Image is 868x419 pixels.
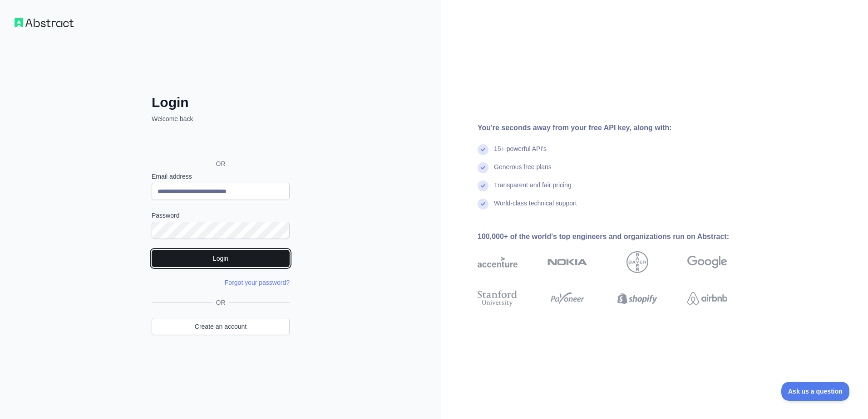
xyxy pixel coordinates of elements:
[152,318,290,335] a: Create an account
[494,144,547,162] div: 15+ powerful API's
[494,162,552,180] div: Generous free plans
[687,251,727,273] img: google
[494,199,577,217] div: World-class technical support
[617,288,657,308] img: shopify
[212,298,229,307] span: OR
[225,279,290,286] a: Forgot your password?
[478,122,756,133] div: You're seconds away from your free API key, along with:
[687,288,727,308] img: airbnb
[478,199,488,209] img: check mark
[781,382,850,401] iframe: Toggle Customer Support
[478,162,488,173] img: check mark
[152,250,290,267] button: Login
[152,114,290,123] p: Welcome back
[147,133,292,153] iframe: Sign in with Google Button
[494,180,572,199] div: Transparent and fair pricing
[209,159,233,168] span: OR
[478,144,488,155] img: check mark
[547,251,587,273] img: nokia
[478,180,488,191] img: check mark
[478,251,518,273] img: accenture
[478,231,756,242] div: 100,000+ of the world's top engineers and organizations run on Abstract:
[152,211,290,220] label: Password
[15,18,74,27] img: Workflow
[152,94,290,111] h2: Login
[547,288,587,308] img: payoneer
[152,172,290,181] label: Email address
[478,288,518,308] img: stanford university
[626,251,648,273] img: bayer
